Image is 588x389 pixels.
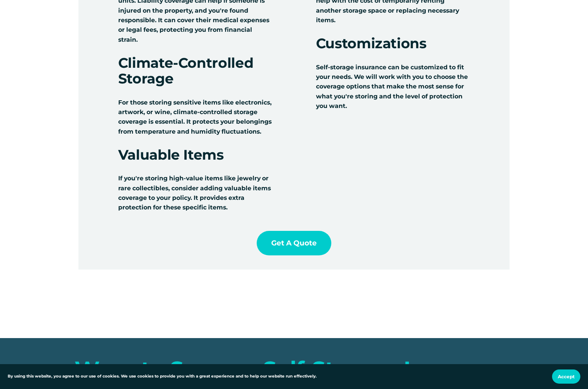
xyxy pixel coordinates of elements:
a: Get a Quote [257,231,332,255]
strong: Self-storage insurance can be customized to fit your needs. We will work with you to choose the c... [316,64,469,110]
strong: Valuable Items [118,146,224,163]
h2: Ways to Save on Self-Storage Insurance [29,357,559,381]
h3: Climate-Controlled Storage [118,55,272,87]
strong: If you're storing high-value items like jewelry or rare collectibles, consider adding valuable it... [118,175,272,211]
strong: For those storing sensitive items like electronics, artwork, or wine, climate-controlled storage ... [118,99,273,135]
button: Accept [552,369,580,384]
span: Accept [558,374,575,379]
strong: Customizations [316,35,427,52]
p: By using this website, you agree to our use of cookies. We use cookies to provide you with a grea... [8,373,317,380]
